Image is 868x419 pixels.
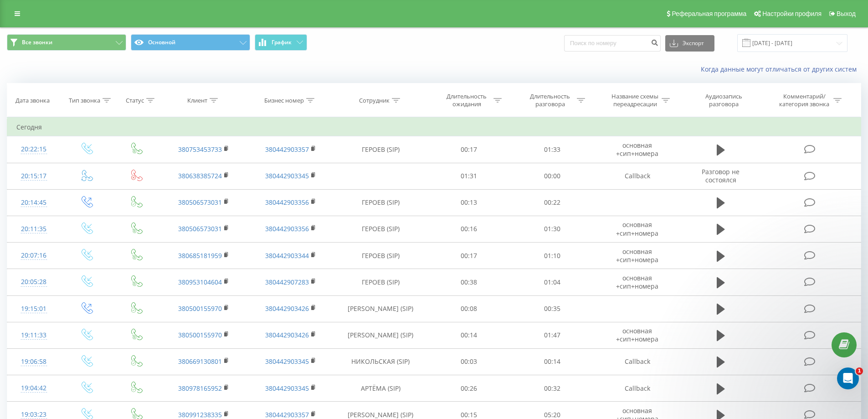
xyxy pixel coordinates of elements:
div: Длительность разговора [526,93,575,108]
td: 01:30 [511,216,594,242]
span: Все звонки [22,39,52,46]
span: 1 [856,367,863,375]
a: 380442903426 [265,331,309,339]
td: 00:14 [511,348,594,375]
td: Callback [594,375,680,402]
td: ГЕРОЕВ (SIP) [334,269,427,295]
td: АРТЁМА (SIP) [334,375,427,402]
a: 380500155970 [178,331,222,339]
td: 00:08 [427,295,511,322]
span: Разговор не состоялся [702,167,740,184]
a: 380506573031 [178,224,222,233]
td: 01:04 [511,269,594,295]
a: 380442903357 [265,410,309,419]
div: Тип звонка [69,97,100,104]
div: 19:04:42 [16,379,51,397]
td: 01:10 [511,243,594,269]
button: Все звонки [7,34,126,51]
div: 20:07:16 [16,247,51,264]
td: 01:47 [511,322,594,348]
iframe: Intercom live chat [837,367,859,389]
div: 19:15:01 [16,300,51,318]
td: основная +сип+номера [594,216,680,242]
a: 380442903357 [265,145,309,154]
a: 380442903356 [265,224,309,233]
div: Длительность ожидания [442,93,491,108]
a: Когда данные могут отличаться от других систем [701,65,861,73]
span: График [272,39,292,46]
div: 20:15:17 [16,167,51,185]
span: Реферальная программа [672,10,746,17]
a: 380500155970 [178,304,222,313]
a: 380506573031 [178,198,222,207]
a: 380685181959 [178,251,222,260]
a: 380442903345 [265,357,309,366]
td: Callback [594,163,680,189]
td: ГЕРОЕВ (SIP) [334,189,427,216]
td: Callback [594,348,680,375]
td: 00:16 [427,216,511,242]
div: Сотрудник [359,97,390,104]
a: 380753453733 [178,145,222,154]
td: основная +сип+номера [594,322,680,348]
td: [PERSON_NAME] (SIP) [334,295,427,322]
td: 00:22 [511,189,594,216]
td: НИКОЛЬСКАЯ (SIP) [334,348,427,375]
a: 380638385724 [178,171,222,180]
td: основная +сип+номера [594,136,680,163]
div: Аудиозапись разговора [694,93,753,108]
div: Статус [126,97,144,104]
div: 20:05:28 [16,273,51,291]
td: ГЕРОЕВ (SIP) [334,243,427,269]
div: Бизнес номер [264,97,304,104]
td: 01:31 [427,163,511,189]
div: 20:22:15 [16,140,51,158]
span: Выход [837,10,856,17]
div: 20:11:35 [16,220,51,238]
div: Название схемы переадресации [611,93,659,108]
input: Поиск по номеру [564,35,661,52]
td: [PERSON_NAME] (SIP) [334,322,427,348]
div: Клиент [187,97,207,104]
a: 380442903345 [265,171,309,180]
td: Сегодня [7,118,861,136]
td: 00:03 [427,348,511,375]
div: Дата звонка [15,97,50,104]
a: 380669130801 [178,357,222,366]
button: График [255,34,307,51]
td: 00:13 [427,189,511,216]
a: 380442903356 [265,198,309,207]
td: ГЕРОЕВ (SIP) [334,216,427,242]
span: Настройки профиля [762,10,822,17]
a: 380991238335 [178,410,222,419]
a: 380442907283 [265,278,309,286]
td: 01:33 [511,136,594,163]
td: 00:38 [427,269,511,295]
div: 19:06:58 [16,353,51,371]
td: 00:32 [511,375,594,402]
td: 00:35 [511,295,594,322]
div: Комментарий/категория звонка [778,93,831,108]
a: 380442903344 [265,251,309,260]
td: 00:17 [427,136,511,163]
td: ГЕРОЕВ (SIP) [334,136,427,163]
button: Основной [131,34,250,51]
div: 19:11:33 [16,326,51,344]
td: 00:14 [427,322,511,348]
div: 20:14:45 [16,194,51,212]
td: основная +сип+номера [594,269,680,295]
button: Экспорт [665,35,714,52]
a: 380442903345 [265,384,309,393]
a: 380442903426 [265,304,309,313]
a: 380978165952 [178,384,222,393]
td: 00:17 [427,243,511,269]
td: 00:26 [427,375,511,402]
td: 00:00 [511,163,594,189]
a: 380953104604 [178,278,222,286]
td: основная +сип+номера [594,243,680,269]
